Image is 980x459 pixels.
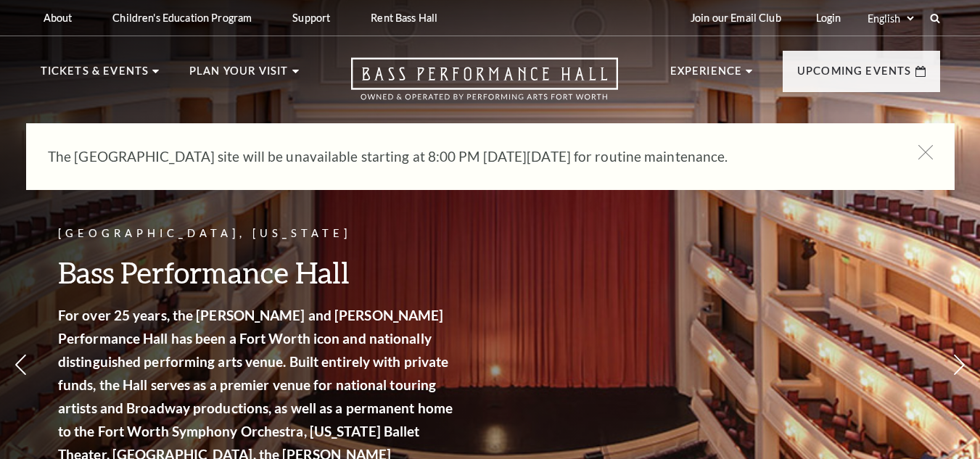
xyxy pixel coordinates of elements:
[48,145,889,168] p: The [GEOGRAPHIC_DATA] site will be unavailable starting at 8:00 PM [DATE][DATE] for routine maint...
[41,62,149,88] p: Tickets & Events
[112,12,252,24] p: Children's Education Program
[58,254,457,291] h3: Bass Performance Hall
[44,12,73,24] p: About
[865,12,916,25] select: Select:
[797,62,912,88] p: Upcoming Events
[371,12,437,24] p: Rent Bass Hall
[292,12,330,24] p: Support
[189,62,289,88] p: Plan Your Visit
[670,62,743,88] p: Experience
[58,225,457,243] p: [GEOGRAPHIC_DATA], [US_STATE]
